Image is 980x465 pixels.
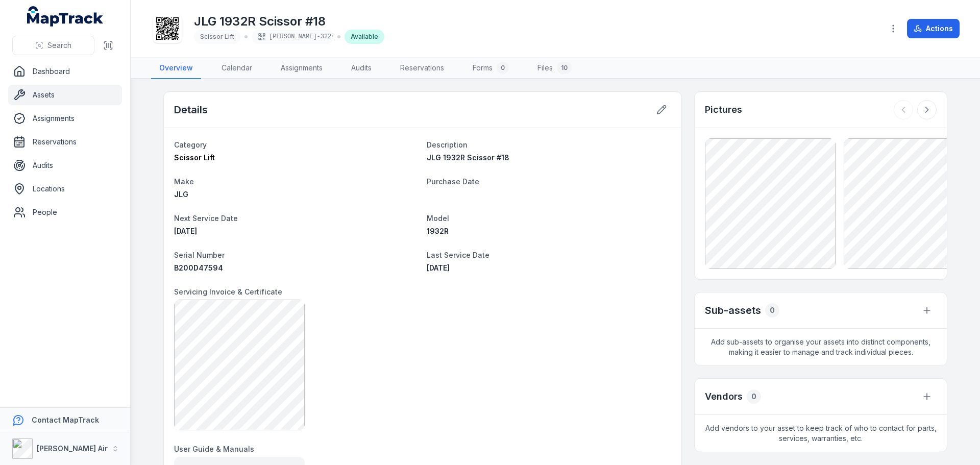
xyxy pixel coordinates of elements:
a: Reservations [8,132,122,152]
h2: Details [174,103,208,117]
span: 1932R [427,227,449,235]
a: Dashboard [8,61,122,82]
div: 0 [747,389,761,404]
div: 0 [497,62,509,74]
span: User Guide & Manuals [174,445,254,453]
span: Description [427,140,468,149]
span: JLG 1932R Scissor #18 [427,153,509,162]
h3: Pictures [705,103,742,117]
span: Purchase Date [427,177,479,186]
a: People [8,202,122,223]
span: Make [174,177,194,186]
div: 0 [765,303,779,317]
span: Scissor Lift [174,153,215,162]
a: Assets [8,85,122,105]
span: JLG [174,190,188,199]
a: Reservations [392,58,452,79]
a: Overview [151,58,201,79]
a: Assignments [273,58,331,79]
span: Scissor Lift [200,33,234,40]
span: Search [47,40,71,51]
span: B200D47594 [174,263,223,272]
a: Audits [8,155,122,176]
span: [DATE] [174,227,197,235]
span: Add vendors to your asset to keep track of who to contact for parts, services, warranties, etc. [695,415,947,452]
time: 7/22/2025, 12:00:00 AM [427,263,450,272]
h3: Vendors [705,389,743,404]
h1: JLG 1932R Scissor #18 [194,13,384,30]
span: Model [427,214,449,223]
a: Audits [343,58,380,79]
a: MapTrack [27,6,104,27]
div: 10 [557,62,572,74]
span: Add sub-assets to organise your assets into distinct components, making it easier to manage and t... [695,329,947,365]
strong: Contact MapTrack [32,415,99,424]
div: Available [345,30,384,44]
span: Next Service Date [174,214,238,223]
button: Search [12,36,94,55]
h2: Sub-assets [705,303,761,317]
span: Last Service Date [427,251,489,259]
strong: [PERSON_NAME] Air [37,444,108,453]
div: [PERSON_NAME]-3224 [252,30,333,44]
a: Forms0 [464,58,517,79]
span: [DATE] [427,263,450,272]
a: Locations [8,179,122,199]
span: Serial Number [174,251,225,259]
span: Category [174,140,207,149]
a: Calendar [213,58,260,79]
time: 10/22/2025, 12:00:00 AM [174,227,197,235]
a: Files10 [529,58,580,79]
span: Servicing Invoice & Certificate [174,287,282,296]
button: Actions [907,19,960,38]
a: Assignments [8,108,122,129]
